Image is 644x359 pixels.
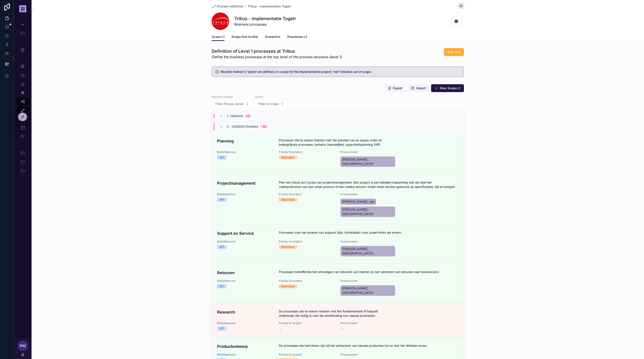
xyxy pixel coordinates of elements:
span: Proces owner [340,279,397,283]
h1: Tribus - implementatie Togetr [234,16,296,22]
button: Export [384,84,406,92]
div: Must have [281,198,294,202]
a: Process definition [212,4,243,9]
h4: Productontwerp [217,343,274,349]
span: [PERSON_NAME], [GEOGRAPHIC_DATA] [342,207,393,216]
span: Processen die te maken hebben met het plannen van je supply chain en belangrijkste processen, beh... [279,138,459,147]
a: [PERSON_NAME], van [340,199,376,205]
a: Scope End-to-End [232,33,258,42]
a: ProjectmanagementPlan-do-check-act cyclus van projectmanagement. Een project is een tijdelijke in... [212,174,464,224]
h1: Definition of Level 1 processes at Tribus [212,48,342,54]
a: RetourenProcessen betreffende het ontvangen van retouren van klanten en het versturen van retoure... [212,264,464,303]
a: [PERSON_NAME], [GEOGRAPHIC_DATA] [340,285,395,296]
span: Bedrijfsproces [217,321,274,325]
span: Proces owner [340,321,397,325]
a: [PERSON_NAME], [GEOGRAPHIC_DATA] [340,207,395,217]
span: Plan-do-check-act cyclus van projectmanagement. Een project is een tijdelijke inspanning met als ... [279,180,459,189]
span: [PERSON_NAME], [GEOGRAPHIC_DATA] [342,157,393,166]
div: IST [220,156,224,159]
h4: Research [217,309,274,315]
span: Scenario's [265,35,280,39]
h4: Projectmanagement [217,180,274,186]
div: IST [220,245,224,249]
span: Process definition [217,4,243,9]
span: Bedrijfsproces [217,353,274,356]
span: Bedrijfsproces [217,150,274,154]
a: Processes L2 [287,33,307,42]
span: Priority for project [279,150,335,154]
span: Bedrijfsproces [217,240,274,243]
button: Bulk edit [444,48,464,56]
span: Processen betreffende het ontvangen van retouren van klanten en het versturen van retouren naar l... [279,270,459,274]
div: Must have [281,284,294,288]
span: Processes L2 [287,35,307,39]
label: Scope [254,95,263,99]
span: PW [20,343,26,348]
button: Import [408,84,429,92]
span: Priority for project [279,240,335,243]
a: PlanningProcessen die te maken hebben met het plannen van je supply chain en belangrijkste proces... [212,132,464,174]
span: Proces owner [340,193,397,196]
div: Must have [281,245,294,249]
span: Priority for project [279,279,335,283]
span: Proces owner [340,353,397,356]
span: Bedrijfsproces [217,279,274,283]
h4: Planning [217,138,274,144]
button: New Scope L1 [431,84,464,92]
span: Business processes [234,22,296,27]
button: Select Button [254,100,288,108]
a: [PERSON_NAME], [GEOGRAPHIC_DATA] [340,246,395,256]
button: Select Button [212,100,253,108]
a: Scope L1 [212,33,225,41]
span: Filter Proces owner [215,102,244,106]
a: Support en ServiceProcessen voor het leveren van support (bijv. ticketdesk) voor zowel intern als... [212,224,464,264]
span: [PERSON_NAME], [GEOGRAPHIC_DATA] [342,247,393,256]
div: 9 [247,114,249,118]
img: App logo [19,5,26,12]
a: Scenario's [265,33,280,42]
span: 1- Primair [227,114,243,118]
a: [PERSON_NAME], [GEOGRAPHIC_DATA] [340,156,395,167]
h4: Retouren [217,270,274,276]
span: 2 - Ondersteuning [227,124,258,129]
span: -- [340,327,343,331]
div: IST [220,327,224,331]
span: [PERSON_NAME], van [342,200,374,204]
div: Must have [281,156,294,159]
span: Import [416,86,426,90]
div: scrollable content [14,18,32,188]
span: Priority for project [279,193,335,196]
a: ResearchDe processen die te maken hebben met het fundamenteel of toepast onderzoek die nodig is v... [212,303,464,337]
label: Proces owner [212,95,233,99]
h4: Support en Service [217,230,274,236]
span: Scope L1 [212,35,225,39]
span: De processen die betrokken zijn bij het ontwerpen van nieuwe producten tot en met het afstoten er... [279,343,459,348]
div: IST [220,284,224,288]
span: [PERSON_NAME], [GEOGRAPHIC_DATA] [342,286,393,295]
span: Priority for project [279,321,335,325]
em: Define the business processes at the top level of the process structure (level 1) [212,54,342,60]
span: Scope End-to-End [232,35,258,39]
div: IST [220,198,224,202]
span: De processen die te maken hebben met het fundamenteel of toepast onderzoek die nodig is voor de o... [279,309,459,318]
span: Proces owner [340,240,397,243]
a: Tribus - implementatie Togetr [248,4,291,9]
span: Filter In scope [258,102,279,106]
div: 13 [263,125,265,128]
span: Bedrijfsproces [217,193,274,196]
span: Proces owner [340,150,397,154]
span: Priority for project [279,353,335,356]
span: Bulk edit [448,50,460,54]
h5: Records marked in 'green' are defined a in scope for the implementation project; 'red' indicates ... [221,70,460,73]
span: -- [279,327,281,331]
span: Processen voor het leveren van support (bijv. ticketdesk) voor zowel intern als extern. [279,230,459,235]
